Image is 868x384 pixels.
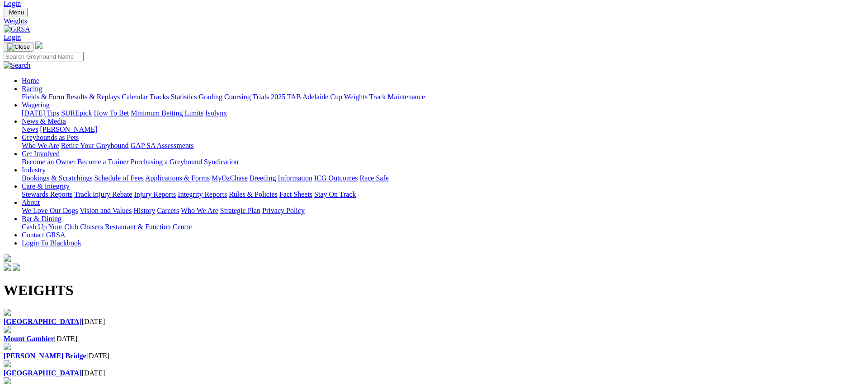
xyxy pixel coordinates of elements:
[22,190,864,199] div: Care & Integrity
[204,158,238,166] a: Syndication
[150,93,169,101] a: Tracks
[220,207,260,214] a: Strategic Plan
[4,343,11,350] img: file-red.svg
[4,318,82,325] a: [GEOGRAPHIC_DATA]
[22,101,50,109] a: Wagering
[22,231,65,239] a: Contact GRSA
[369,93,425,101] a: Track Maintenance
[314,174,358,182] a: ICG Outcomes
[262,207,305,214] a: Privacy Policy
[199,93,222,101] a: Grading
[22,142,59,149] a: Who We Are
[131,109,203,117] a: Minimum Betting Limits
[4,8,28,17] button: Toggle navigation
[22,125,864,134] div: News & Media
[4,42,33,52] button: Toggle navigation
[61,109,92,117] a: SUREpick
[4,309,11,316] img: file-red.svg
[22,93,864,101] div: Racing
[94,174,143,182] a: Schedule of Fees
[157,207,179,214] a: Careers
[74,190,132,198] a: Track Injury Rebate
[35,42,42,49] img: logo-grsa-white.png
[4,326,11,333] img: file-red.svg
[22,117,66,125] a: News & Media
[22,215,61,222] a: Bar & Dining
[77,158,129,166] a: Become a Trainer
[133,207,155,214] a: History
[22,199,40,206] a: About
[4,17,864,25] a: Weights
[94,109,129,117] a: How To Bet
[22,142,864,150] div: Greyhounds as Pets
[66,93,120,101] a: Results & Replays
[271,93,342,101] a: 2025 TAB Adelaide Cup
[4,369,864,377] div: [DATE]
[61,142,129,149] a: Retire Your Greyhound
[80,207,132,214] a: Vision and Values
[4,282,864,299] h1: WEIGHTS
[22,93,64,101] a: Fields & Form
[22,109,864,117] div: Wagering
[4,335,54,342] a: Mount Gambier
[205,109,227,117] a: Isolynx
[178,190,227,198] a: Integrity Reports
[212,174,248,182] a: MyOzChase
[22,134,79,141] a: Greyhounds as Pets
[131,142,194,149] a: GAP SA Assessments
[22,150,60,157] a: Get Involved
[145,174,210,182] a: Applications & Forms
[4,369,82,377] a: [GEOGRAPHIC_DATA]
[22,158,864,166] div: Get Involved
[4,52,84,61] input: Search
[22,174,92,182] a: Bookings & Scratchings
[22,125,38,133] a: News
[22,77,39,84] a: Home
[4,25,30,33] img: GRSA
[22,85,42,93] a: Racing
[4,352,86,360] a: [PERSON_NAME] Bridge
[22,182,70,190] a: Care & Integrity
[9,9,24,16] span: Menu
[252,93,269,101] a: Trials
[229,190,278,198] a: Rules & Policies
[40,125,97,133] a: [PERSON_NAME]
[224,93,251,101] a: Coursing
[22,158,75,166] a: Become an Owner
[4,264,11,271] img: facebook.svg
[22,223,864,231] div: Bar & Dining
[314,190,356,198] a: Stay On Track
[4,360,11,367] img: file-red.svg
[181,207,218,214] a: Who We Are
[22,207,864,215] div: About
[22,109,59,117] a: [DATE] Tips
[22,166,46,174] a: Industry
[4,318,864,326] div: [DATE]
[359,174,388,182] a: Race Safe
[279,190,312,198] a: Fact Sheets
[22,239,81,247] a: Login To Blackbook
[4,352,864,360] div: [DATE]
[22,190,72,198] a: Stewards Reports
[171,93,197,101] a: Statistics
[13,264,20,271] img: twitter.svg
[4,33,21,41] a: Login
[131,158,202,166] a: Purchasing a Greyhound
[250,174,312,182] a: Breeding Information
[4,61,31,69] img: Search
[80,223,192,231] a: Chasers Restaurant & Function Centre
[122,93,148,101] a: Calendar
[134,190,176,198] a: Injury Reports
[22,223,78,231] a: Cash Up Your Club
[22,207,78,214] a: We Love Our Dogs
[7,43,30,51] img: Close
[344,93,368,101] a: Weights
[4,335,864,343] div: [DATE]
[22,174,864,182] div: Industry
[4,254,11,262] img: logo-grsa-white.png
